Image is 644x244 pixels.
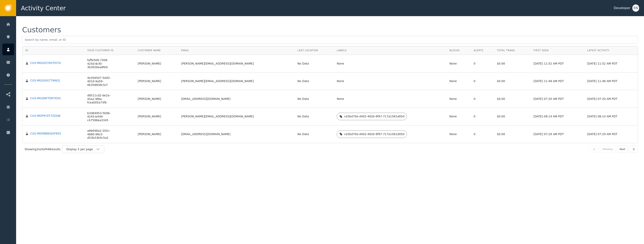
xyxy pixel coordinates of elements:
[294,55,334,73] td: No Data
[449,79,468,83] div: None
[449,114,468,119] div: None
[617,146,628,153] button: Next
[530,55,584,73] td: [DATE] 11:52 AM PDT
[497,49,527,52] div: Total Trans.
[22,36,638,44] input: Search by name, email, or ID
[530,90,584,108] td: [DATE] 07:20 AM PDT
[181,49,291,52] div: Email
[87,112,115,122] div: b3d84953-5b9b-4245-b449-c47598ea3345
[178,108,294,126] td: [PERSON_NAME][EMAIL_ADDRESS][DOMAIN_NAME]
[449,132,468,136] div: None
[534,49,581,52] div: First Seen
[87,94,115,104] div: d8511cd2-de2a-45a2-9f8a-fcea005a73fb
[587,49,635,52] div: Latest Activity
[297,49,331,52] div: Last Location
[337,62,443,66] div: None
[135,90,178,108] td: [PERSON_NAME]
[584,108,638,126] td: [DATE] 08:14 AM PDT
[66,147,96,151] div: Display 5 per page
[494,73,530,90] td: $0.00
[135,125,178,143] td: [PERSON_NAME]
[135,108,178,126] td: [PERSON_NAME]
[471,90,494,108] td: 0
[30,132,61,136] div: CUS-MGP8BWQOF85S
[632,4,639,12] button: EN
[584,55,638,73] td: [DATE] 11:52 AM PDT
[294,108,334,126] td: No Data
[614,6,630,10] div: Developer
[449,62,468,66] div: None
[584,73,638,90] td: [DATE] 11:48 AM PDT
[30,79,60,82] div: CUS-MGQX0LT7NW2J
[21,4,66,13] span: Activity Center
[30,61,61,65] div: CUS-MGQX5YKCPO7G
[530,125,584,143] td: [DATE] 07:29 AM PDT
[530,108,584,126] td: [DATE] 08:14 AM PDT
[294,90,334,108] td: No Data
[494,90,530,108] td: $0.00
[87,129,115,140] div: a8b648a2-202c-4880-98c5-d53b33b5c5a2
[87,58,115,69] div: faffe506-7308-4250-8cf0-3b302bea8fe0
[337,79,443,83] div: None
[294,73,334,90] td: No Data
[30,114,60,118] div: CUS-MGP9Y0T7ZDQB
[344,132,404,136] div: ce5bd70e-d402-462b-9f97-717a1581d05d
[474,49,491,52] div: Alerts
[471,55,494,73] td: 0
[87,76,115,87] div: 4e356507-5dd3-4010-9a59-0b358836c5cf
[449,97,468,101] div: None
[337,97,443,101] div: None
[494,125,530,143] td: $0.00
[494,55,530,73] td: $0.00
[471,125,494,143] td: 0
[135,55,178,73] td: [PERSON_NAME]
[337,49,443,52] div: Labels
[178,73,294,90] td: [PERSON_NAME][EMAIL_ADDRESS][DOMAIN_NAME]
[530,73,584,90] td: [DATE] 11:48 AM PDT
[138,49,175,52] div: Customer Name
[30,97,61,100] div: CUS-MGQNFTEM7EDC
[25,147,60,151] div: Showing 1 to 5 of 448 results
[294,125,334,143] td: No Data
[135,73,178,90] td: [PERSON_NAME]
[494,108,530,126] td: $0.00
[584,90,638,108] td: [DATE] 07:20 AM PDT
[87,49,114,52] div: Your Customer ID
[62,146,104,153] button: Display 5 per page
[22,26,61,33] div: Customers
[178,90,294,108] td: [EMAIL_ADDRESS][DOMAIN_NAME]
[344,114,404,119] div: ce5bd70e-d402-462b-9f97-717a1581d05d
[471,108,494,126] td: 0
[178,55,294,73] td: [PERSON_NAME][EMAIL_ADDRESS][DOMAIN_NAME]
[584,125,638,143] td: [DATE] 07:29 AM PDT
[178,125,294,143] td: [EMAIL_ADDRESS][DOMAIN_NAME]
[25,49,28,52] div: ID
[471,73,494,90] td: 0
[449,49,468,52] div: Blocks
